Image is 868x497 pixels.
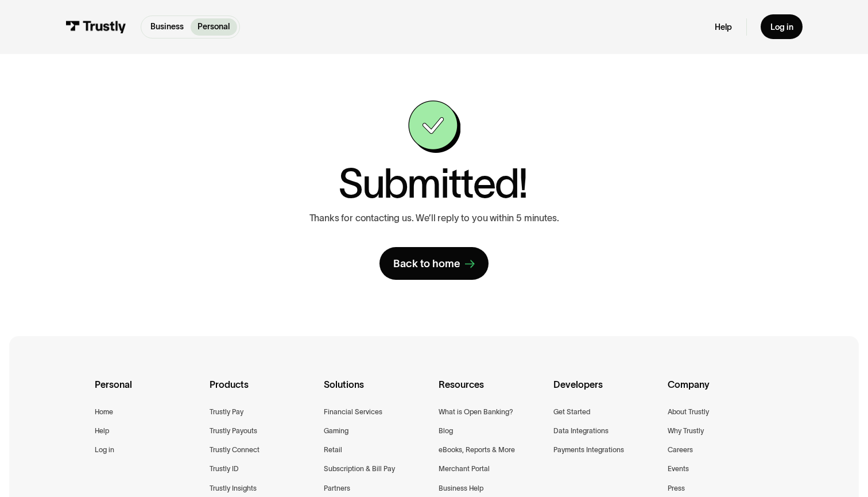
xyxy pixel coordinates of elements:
[439,425,453,437] a: Blog
[210,377,315,406] div: Products
[668,377,773,406] div: Company
[553,377,659,406] div: Developers
[324,483,350,495] a: Partners
[95,406,113,418] a: Home
[210,425,257,437] a: Trustly Payouts
[668,483,685,495] a: Press
[210,483,257,495] a: Trustly Insights
[439,444,515,456] a: eBooks, Reports & More
[324,463,395,475] a: Subscription & Bill Pay
[65,21,126,33] img: Trustly Logo
[95,377,200,406] div: Personal
[324,406,382,418] a: Financial Services
[210,406,243,418] a: Trustly Pay
[324,444,342,456] a: Retail
[668,444,693,456] a: Careers
[553,406,590,418] a: Get Started
[309,213,559,224] p: Thanks for contacting us. We’ll reply to you within 5 minutes.
[668,406,709,418] a: About Trustly
[553,444,624,456] a: Payments Integrations
[668,463,689,475] a: Events
[338,163,528,203] h1: Submitted!
[324,377,429,406] div: Solutions
[191,18,237,36] a: Personal
[439,406,513,418] a: What is Open Banking?
[668,425,704,437] a: Why Trustly
[210,444,259,456] a: Trustly Connect
[150,21,184,33] p: Business
[761,14,803,39] a: Log in
[715,22,732,33] a: Help
[95,444,114,456] a: Log in
[324,425,348,437] a: Gaming
[393,257,460,271] div: Back to home
[439,463,490,475] a: Merchant Portal
[439,483,483,495] a: Business Help
[439,377,544,406] div: Resources
[210,463,239,475] a: Trustly ID
[379,247,489,279] a: Back to home
[95,425,109,437] a: Help
[770,22,793,33] div: Log in
[197,21,230,33] p: Personal
[144,18,191,36] a: Business
[553,425,609,437] a: Data Integrations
